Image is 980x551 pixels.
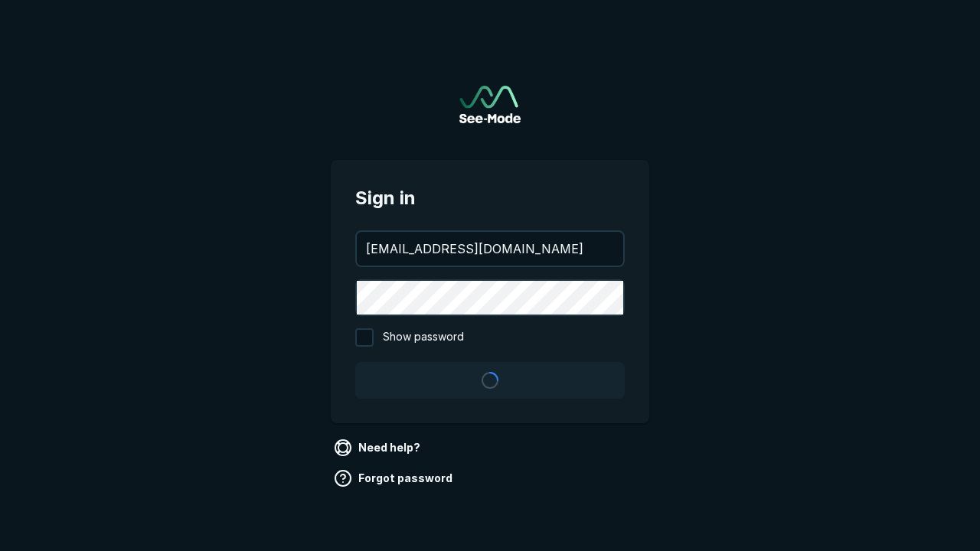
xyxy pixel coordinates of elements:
input: your@email.com [357,232,623,266]
span: Show password [383,328,464,347]
a: Forgot password [331,466,459,491]
a: Need help? [331,435,426,460]
span: Sign in [355,184,625,212]
a: Go to sign in [459,86,521,123]
img: See-Mode Logo [459,86,521,123]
